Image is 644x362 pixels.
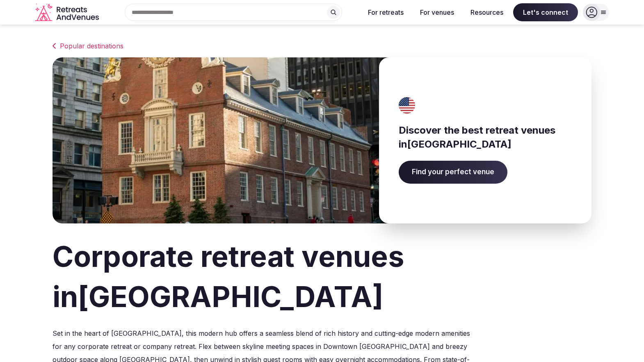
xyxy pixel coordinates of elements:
[35,3,100,22] svg: Retreats and Venues company logo
[399,161,507,184] a: Find your perfect venue
[396,97,418,114] img: United States's flag
[35,3,100,22] a: Visit the homepage
[53,57,389,223] img: Banner image for Boston representative of the city
[53,237,591,317] h1: Corporate retreat venues in [GEOGRAPHIC_DATA]
[53,41,591,51] a: Popular destinations
[399,123,572,151] h3: Discover the best retreat venues in [GEOGRAPHIC_DATA]
[361,3,410,21] button: For retreats
[513,3,578,21] span: Let's connect
[413,3,461,21] button: For venues
[464,3,510,21] button: Resources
